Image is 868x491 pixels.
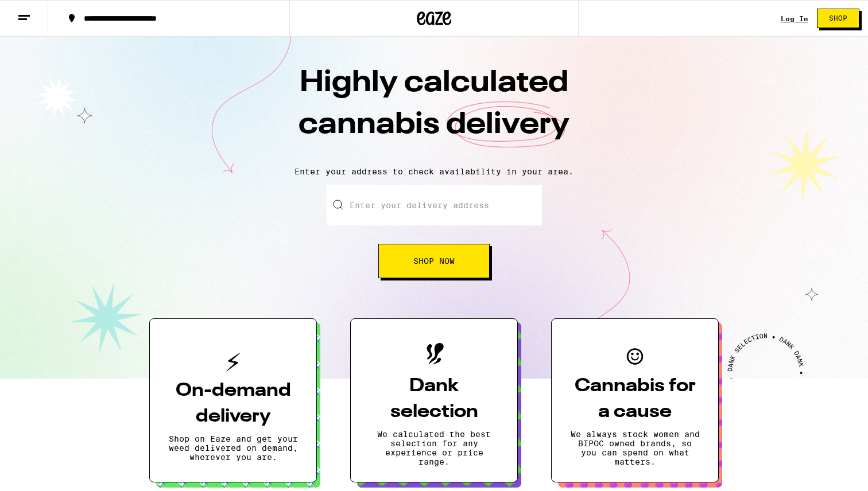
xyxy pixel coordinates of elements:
[233,63,635,158] h1: Highly calculated cannabis delivery
[327,185,542,225] input: Enter your delivery address
[369,430,499,466] p: We calculated the best selection for any experience or price range.
[168,434,298,462] p: Shop on Eaze and get your weed delivered on demand, wherever you are.
[808,9,868,28] a: Shop
[570,373,700,425] h3: Cannabis for a cause
[149,318,317,482] button: On-demand deliveryShop on Eaze and get your weed delivered on demand, wherever you are.
[551,318,719,482] button: Cannabis for a causeWe always stock women and BIPOC owned brands, so you can spend on what matters.
[350,318,518,482] button: Dank selectionWe calculated the best selection for any experience or price range.
[168,378,298,430] h3: On-demand delivery
[781,15,808,22] a: Log In
[829,15,847,22] span: Shop
[378,244,490,278] button: Shop Now
[413,257,455,265] span: Shop Now
[570,430,700,466] p: We always stock women and BIPOC owned brands, so you can spend on what matters.
[817,9,859,28] button: Shop
[11,167,857,176] p: Enter your address to check availability in your area.
[369,373,499,425] h3: Dank selection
